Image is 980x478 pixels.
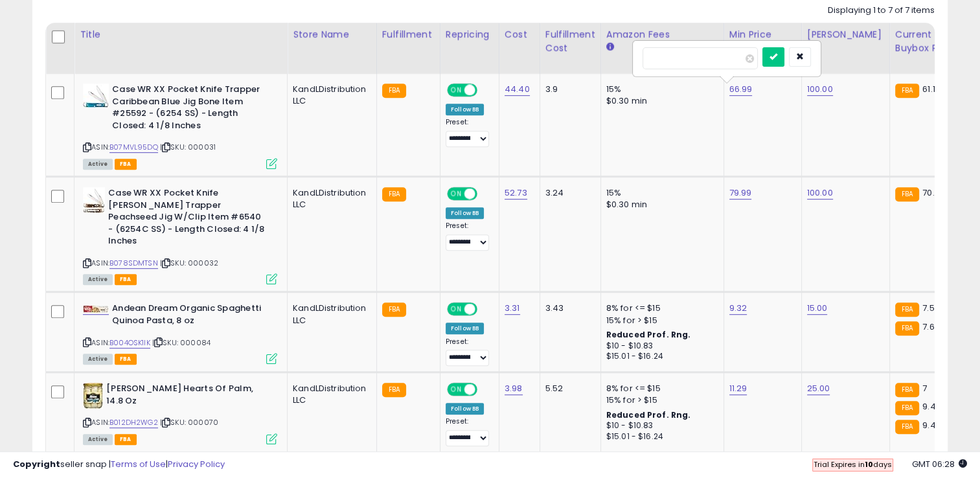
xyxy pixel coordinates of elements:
span: 7.6 [922,321,934,333]
div: Follow BB [446,207,484,219]
span: 70.99 [922,187,945,199]
div: KandLDistribution LLC [293,383,367,406]
div: Fulfillment Cost [545,28,595,55]
div: $0.30 min [606,199,714,211]
small: FBA [382,383,406,397]
div: 15% [606,187,714,199]
span: All listings currently available for purchase on Amazon [83,159,113,170]
div: 3.9 [545,84,591,95]
div: Follow BB [446,323,484,334]
a: 66.99 [729,83,753,96]
a: B07MVL95DQ [109,142,158,153]
div: Fulfillment [382,28,435,41]
span: FBA [115,434,137,445]
b: Reduced Prof. Rng. [606,329,691,340]
a: 100.00 [807,83,833,96]
img: 41S1k+ygnhL._SL40_.jpg [83,187,105,213]
span: 7.59 [922,302,940,314]
a: 3.31 [505,302,520,315]
div: $10 - $10.83 [606,420,714,431]
div: 3.43 [545,302,591,314]
div: Preset: [446,337,489,367]
div: Preset: [446,118,489,147]
b: 10 [865,459,873,470]
div: 8% for <= $15 [606,302,714,314]
div: 15% [606,84,714,95]
div: ASIN: [83,187,277,283]
small: FBA [895,420,919,434]
div: Displaying 1 to 7 of 7 items [828,5,935,17]
a: 44.40 [505,83,530,96]
div: Min Price [729,28,796,41]
a: Terms of Use [111,458,166,470]
div: ASIN: [83,84,277,168]
div: 5.52 [545,383,591,394]
div: KandLDistribution LLC [293,302,367,326]
span: FBA [115,274,137,285]
div: Repricing [446,28,494,41]
small: FBA [895,187,919,201]
span: 2025-08-14 06:28 GMT [912,458,967,470]
span: 61.14 [922,83,941,95]
small: FBA [895,84,919,98]
a: Privacy Policy [168,458,225,470]
div: Amazon Fees [606,28,718,41]
small: FBA [895,302,919,317]
div: Cost [505,28,534,41]
div: ASIN: [83,383,277,443]
span: OFF [475,188,496,199]
span: | SKU: 000032 [160,258,218,268]
span: All listings currently available for purchase on Amazon [83,354,113,365]
span: All listings currently available for purchase on Amazon [83,274,113,285]
b: [PERSON_NAME] Hearts Of Palm, 14.8 Oz [106,383,264,410]
div: [PERSON_NAME] [807,28,884,41]
a: 52.73 [505,187,527,199]
small: FBA [382,84,406,98]
div: $15.01 - $16.24 [606,351,714,362]
a: B012DH2WG2 [109,417,158,428]
span: OFF [475,85,496,96]
span: | SKU: 000031 [160,142,216,152]
div: 8% for <= $15 [606,383,714,394]
strong: Copyright [13,458,60,470]
a: B004OSK1IK [109,337,150,348]
small: Amazon Fees. [606,41,614,53]
a: 9.32 [729,302,747,315]
div: $10 - $10.83 [606,341,714,352]
b: Andean Dream Organic Spaghetti Quinoa Pasta, 8 oz [112,302,269,330]
span: 9.46 [922,419,941,431]
b: Case WR XX Pocket Knife Trapper Caribbean Blue Jig Bone Item #25592 - (6254 SS) - Length Closed: ... [112,84,269,135]
small: FBA [382,302,406,317]
div: KandLDistribution LLC [293,84,367,107]
small: FBA [895,383,919,397]
small: FBA [895,401,919,415]
a: 3.98 [505,382,523,395]
span: Trial Expires in days [814,459,892,470]
a: 100.00 [807,187,833,199]
div: Preset: [446,417,489,446]
span: OFF [475,384,496,395]
span: OFF [475,304,496,315]
div: Preset: [446,222,489,251]
span: ON [448,85,464,96]
div: Follow BB [446,104,484,115]
div: $0.30 min [606,95,714,107]
span: ON [448,188,464,199]
a: 15.00 [807,302,828,315]
span: | SKU: 000084 [152,337,211,348]
span: ON [448,304,464,315]
div: Current Buybox Price [895,28,962,55]
span: FBA [115,159,137,170]
div: Store Name [293,28,371,41]
div: Follow BB [446,403,484,415]
span: FBA [115,354,137,365]
b: Reduced Prof. Rng. [606,409,691,420]
div: 15% for > $15 [606,315,714,326]
div: 3.24 [545,187,591,199]
span: 7 [922,382,927,394]
div: $15.01 - $16.24 [606,431,714,442]
img: 3143ukIhqIL._SL40_.jpg [83,84,109,108]
div: seller snap | | [13,459,225,471]
a: 79.99 [729,187,752,199]
span: ON [448,384,464,395]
